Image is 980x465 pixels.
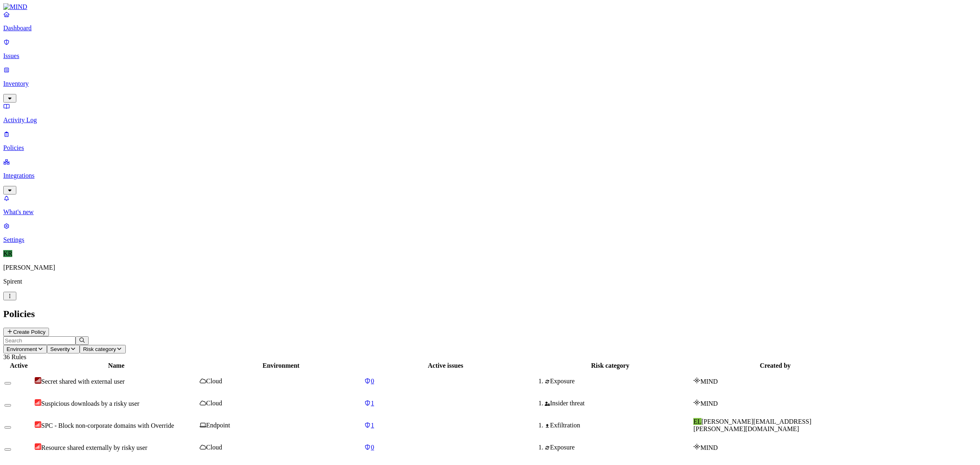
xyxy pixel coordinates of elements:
[545,378,692,385] div: Exposure
[7,346,37,352] span: Environment
[3,3,27,11] img: MIND
[3,328,49,336] button: Create Policy
[206,444,222,451] span: Cloud
[35,443,41,450] img: severity-high
[35,421,41,428] img: severity-high
[3,222,977,244] a: Settings
[3,116,977,124] p: Activity Log
[3,66,977,101] a: Inventory
[3,194,977,216] a: What's new
[206,378,222,385] span: Cloud
[200,362,363,369] div: Environment
[3,11,977,32] a: Dashboard
[3,336,76,345] input: Search
[545,444,692,451] div: Exposure
[364,422,527,429] a: 1
[3,264,977,271] p: [PERSON_NAME]
[700,400,718,407] span: MIND
[3,3,977,11] a: MIND
[3,25,977,32] p: Dashboard
[41,400,139,407] span: Suspicious downloads by a risky user
[206,422,230,429] span: Endpoint
[3,52,977,60] p: Issues
[364,378,527,385] a: 0
[364,444,527,451] a: 0
[41,444,147,451] span: Resource shared externally by risky user
[545,400,692,407] div: Insider threat
[41,422,174,429] span: SPC - Block non-corporate domains with Override
[3,250,12,257] span: KR
[693,399,700,406] img: mind-logo-icon
[3,130,977,152] a: Policies
[371,400,374,407] span: 1
[83,346,116,352] span: Risk category
[3,38,977,60] a: Issues
[3,103,977,124] a: Activity Log
[693,418,702,425] span: EL
[4,362,33,369] div: Active
[693,443,700,450] img: mind-logo-icon
[371,422,374,429] span: 1
[700,444,718,451] span: MIND
[3,236,977,244] p: Settings
[545,422,692,429] div: Exfiltration
[3,353,26,360] span: 36 Rules
[3,208,977,216] p: What's new
[3,278,977,285] p: Spirent
[3,80,977,87] p: Inventory
[693,377,700,384] img: mind-logo-icon
[371,378,374,385] span: 0
[3,158,977,193] a: Integrations
[35,399,41,406] img: severity-high
[41,378,125,385] span: Secret shared with external user
[528,362,692,369] div: Risk category
[206,400,222,407] span: Cloud
[3,144,977,152] p: Policies
[364,400,527,407] a: 1
[35,377,41,384] img: severity-critical
[364,362,527,369] div: Active issues
[50,346,70,352] span: Severity
[700,378,718,385] span: MIND
[371,444,374,451] span: 0
[693,362,857,369] div: Created by
[3,309,977,320] h2: Policies
[35,362,198,369] div: Name
[693,418,811,432] span: [PERSON_NAME][EMAIL_ADDRESS][PERSON_NAME][DOMAIN_NAME]
[3,172,977,179] p: Integrations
